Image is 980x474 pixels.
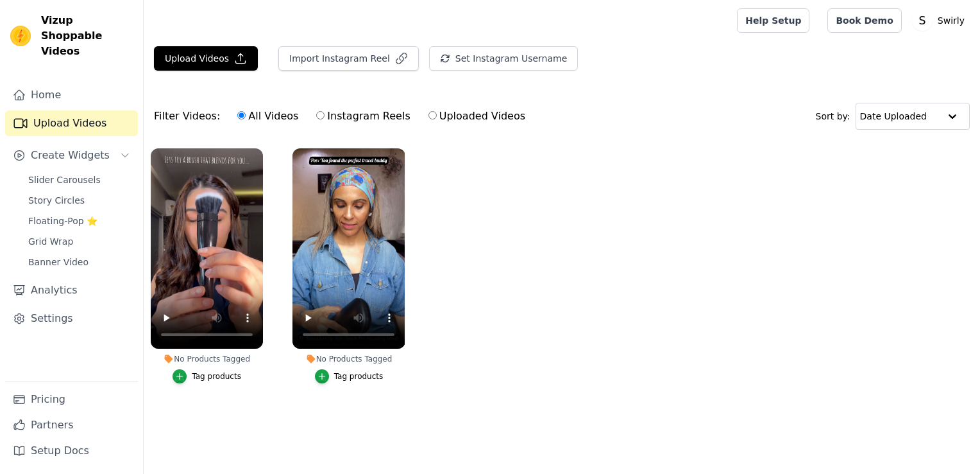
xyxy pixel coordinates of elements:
[21,253,138,271] a: Banner Video
[28,256,89,268] span: Banner Video
[827,8,901,33] a: Book Demo
[278,46,419,71] button: Import Instagram Reel
[918,14,925,27] text: S
[5,143,138,168] button: Create Widgets
[816,103,970,130] div: Sort by:
[28,194,85,207] span: Story Circles
[737,8,809,33] a: Help Setup
[429,46,578,71] button: Set Instagram Username
[173,369,241,383] button: Tag products
[316,108,410,125] label: Instagram Reels
[237,111,246,119] input: All Videos
[5,277,138,303] a: Analytics
[933,9,970,32] p: Swirly
[154,101,532,131] div: Filter Videos:
[154,46,258,71] button: Upload Videos
[5,306,138,331] a: Settings
[192,371,241,382] div: Tag products
[428,108,526,125] label: Uploaded Videos
[31,148,110,163] span: Create Widgets
[10,26,31,46] img: Vizup
[5,110,138,136] a: Upload Videos
[21,191,138,209] a: Story Circles
[151,354,263,364] div: No Products Tagged
[5,387,138,412] a: Pricing
[21,171,138,189] a: Slider Carousels
[21,212,138,230] a: Floating-Pop ⭐
[316,111,325,119] input: Instagram Reels
[292,354,405,364] div: No Products Tagged
[5,82,138,108] a: Home
[5,412,138,438] a: Partners
[28,235,73,248] span: Grid Wrap
[315,369,384,383] button: Tag products
[428,111,437,119] input: Uploaded Videos
[41,13,133,59] span: Vizup Shoppable Videos
[912,9,970,32] button: S Swirly
[5,438,138,464] a: Setup Docs
[334,371,384,382] div: Tag products
[237,108,299,125] label: All Videos
[21,233,138,250] a: Grid Wrap
[28,173,101,186] span: Slider Carousels
[28,215,97,227] span: Floating-Pop ⭐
